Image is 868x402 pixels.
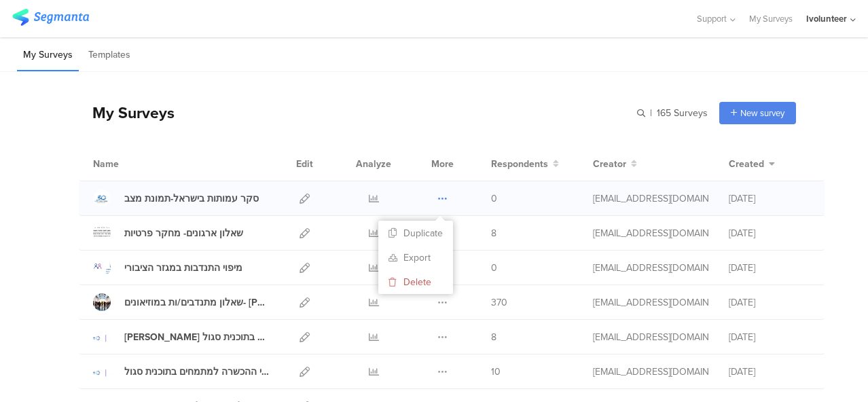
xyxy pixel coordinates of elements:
[93,328,270,346] a: [PERSON_NAME] למנהלים/ות בתוכנית סגול
[93,259,242,276] a: מיפוי התנדבות במגזר הציבורי
[491,157,559,171] button: Respondents
[729,157,775,171] button: Created
[729,295,810,310] div: [DATE]
[93,189,259,207] a: סקר עמותות בישראל-תמונת מצב
[729,191,810,206] div: [DATE]
[806,12,847,25] div: Ivolunteer
[593,191,708,206] div: lioraa@ivolunteer.org.il
[93,157,175,171] div: Name
[124,295,270,310] div: שאלון מתנדבים/ות במוזיאונים- קובי
[353,147,394,181] div: Analyze
[729,330,810,344] div: [DATE]
[740,107,784,120] span: New survey
[378,245,453,270] a: Export
[124,191,259,206] div: סקר עמותות בישראל-תמונת מצב
[491,226,496,240] span: 8
[12,9,89,26] img: segmanta logo
[124,226,243,240] div: שאלון ארגונים- מחקר פרטיות
[378,221,453,245] button: Duplicate
[491,295,507,310] span: 370
[428,147,457,181] div: More
[593,157,637,171] button: Creator
[593,157,626,171] span: Creator
[290,147,319,181] div: Edit
[697,12,727,25] span: Support
[729,261,810,275] div: [DATE]
[124,330,270,344] div: שאלון למנהלים/ות בתוכנית סגול
[79,101,175,124] div: My Surveys
[378,270,453,294] button: Delete
[17,39,79,71] li: My Surveys
[648,106,654,120] span: |
[593,365,708,379] div: lioraa@ivolunteer.org.il
[593,261,708,275] div: lioraa@ivolunteer.org.il
[729,157,764,171] span: Created
[491,330,496,344] span: 8
[124,365,270,379] div: שאלון אחרי ההכשרה למתמחים בתוכנית סגול
[491,365,501,379] span: 10
[491,191,497,206] span: 0
[729,365,810,379] div: [DATE]
[657,106,708,120] span: 165 Surveys
[93,224,243,242] a: שאלון ארגונים- מחקר פרטיות
[593,330,708,344] div: lioraa@ivolunteer.org.il
[491,157,548,171] span: Respondents
[593,226,708,240] div: lioraa@ivolunteer.org.il
[124,261,242,275] div: מיפוי התנדבות במגזר הציבורי
[82,39,137,71] li: Templates
[93,363,270,380] a: שאלון אחרי ההכשרה למתמחים בתוכנית סגול
[491,261,497,275] span: 0
[729,226,810,240] div: [DATE]
[593,295,708,310] div: lioraa@ivolunteer.org.il
[93,293,270,311] a: שאלון מתנדבים/ות במוזיאונים- [PERSON_NAME]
